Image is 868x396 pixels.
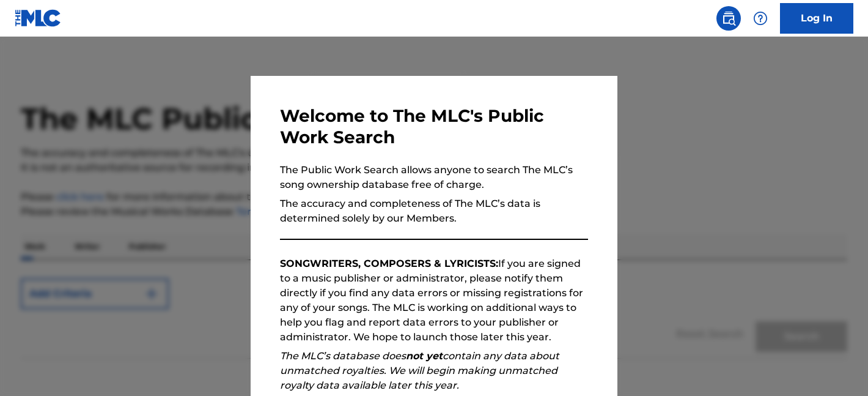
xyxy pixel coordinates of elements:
img: MLC Logo [15,9,62,27]
strong: SONGWRITERS, COMPOSERS & LYRICISTS: [280,258,498,269]
p: The accuracy and completeness of The MLC’s data is determined solely by our Members. [280,196,588,226]
strong: not yet [406,350,443,362]
p: The Public Work Search allows anyone to search The MLC’s song ownership database free of charge. [280,163,588,192]
img: help [753,11,768,26]
h3: Welcome to The MLC's Public Work Search [280,105,588,148]
a: Public Search [716,6,741,31]
img: search [721,11,736,26]
p: If you are signed to a music publisher or administrator, please notify them directly if you find ... [280,256,588,345]
em: The MLC’s database does contain any data about unmatched royalties. We will begin making unmatche... [280,350,559,391]
a: Log In [780,3,853,34]
div: Help [748,6,773,31]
